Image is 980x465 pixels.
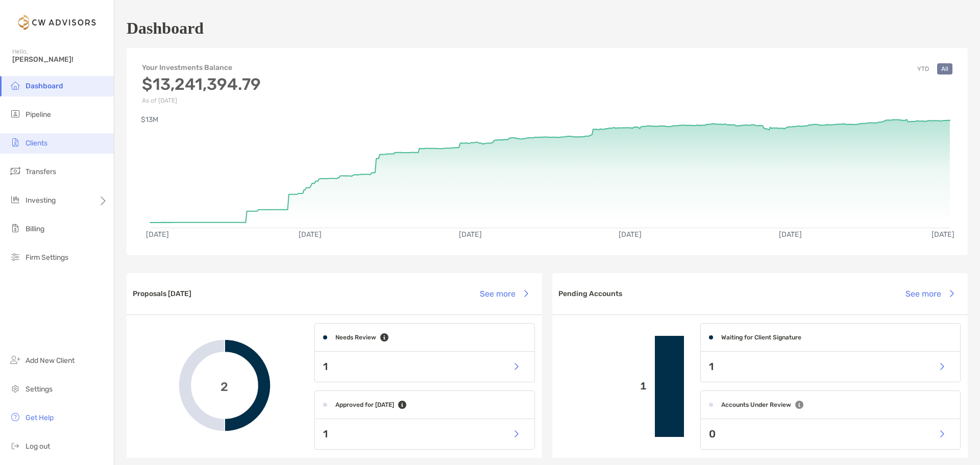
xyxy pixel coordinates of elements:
img: Zoe Logo [12,4,102,41]
h1: Dashboard [127,19,204,38]
span: Firm Settings [26,253,68,262]
span: Dashboard [26,82,63,90]
span: Log out [26,442,50,451]
span: Billing [26,225,44,233]
p: 1 [323,360,328,373]
h3: Pending Accounts [558,289,622,298]
text: $13M [141,115,158,124]
span: 2 [220,378,228,393]
img: add_new_client icon [9,354,21,366]
img: dashboard icon [9,79,21,91]
p: As of [DATE] [142,97,261,104]
img: logout icon [9,439,21,452]
span: Transfers [26,167,56,176]
h4: Accounts Under Review [721,401,791,408]
img: billing icon [9,222,21,234]
img: get-help icon [9,411,21,423]
p: 1 [709,360,714,373]
h4: Needs Review [335,334,376,341]
img: pipeline icon [9,108,21,120]
span: Get Help [26,413,54,422]
text: [DATE] [146,230,169,239]
img: transfers icon [9,165,21,177]
button: YTD [913,63,933,75]
span: Clients [26,139,47,148]
text: [DATE] [932,230,954,239]
img: firm-settings icon [9,251,21,263]
text: [DATE] [459,230,482,239]
button: See more [472,282,536,305]
span: [PERSON_NAME]! [12,55,108,64]
img: settings icon [9,382,21,395]
img: investing icon [9,193,21,206]
h3: Proposals [DATE] [133,289,191,298]
h4: Waiting for Client Signature [721,334,801,341]
p: 1 [323,428,328,440]
p: 1 [560,380,647,393]
h4: Approved for [DATE] [335,401,394,408]
text: [DATE] [619,230,642,239]
span: Settings [26,385,53,394]
button: See more [897,282,962,305]
text: [DATE] [779,230,802,239]
h4: Your Investments Balance [142,63,261,72]
button: All [937,63,952,75]
span: Add New Client [26,356,75,365]
p: 0 [709,428,716,440]
span: Pipeline [26,110,51,119]
h3: $13,241,394.79 [142,75,261,94]
span: Investing [26,196,56,205]
img: clients icon [9,136,21,149]
text: [DATE] [299,230,322,239]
